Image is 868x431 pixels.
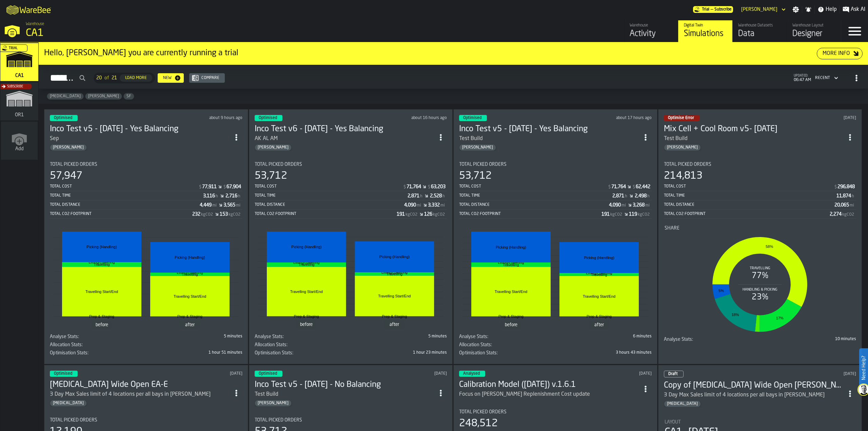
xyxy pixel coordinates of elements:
[664,391,825,399] div: 3 Day Max Sales limit of 4 locations per all bays in [PERSON_NAME]
[841,20,868,42] label: button-toggle-Menu
[255,342,350,348] div: Title
[664,135,688,143] div: Test Build
[664,170,703,182] div: 214,813
[50,334,242,342] div: stat-Analyse Stats:
[459,390,639,398] div: Focus on EA-EC Replenishment Cost update
[459,371,485,377] div: status-3 2
[255,342,288,348] span: Allocation Stats:
[792,23,835,28] div: Warehouse Layout
[837,184,855,190] div: Stat Value
[624,20,678,42] a: link-to-/wh/i/76e2a128-1b54-4d66-80d4-05ae4c277723/feed/
[459,156,652,358] section: card-SimulationDashboardCard-optimised
[255,334,447,342] div: stat-Analyse Stats:
[630,28,673,39] div: Activity
[459,417,498,430] div: 248,512
[161,371,242,376] div: Updated: 10/1/2025, 1:58:56 PM Created: 10/1/2025, 9:07:41 AM
[352,350,447,355] div: 1 hour 23 minutes
[255,135,278,143] div: AK AL AM
[842,212,854,217] span: kgCO2
[255,124,435,135] h3: Inco Test v6 - [DATE] - Yes Balancing
[820,50,853,58] div: More Info
[255,350,447,358] div: stat-Optimisation Stats:
[664,162,856,167] div: Title
[635,193,647,199] div: Stat Value
[9,46,18,50] span: Trial
[417,203,421,208] span: mi
[665,226,679,231] span: Share
[406,212,417,217] span: kgCO2
[50,350,242,358] div: stat-Optimisation Stats:
[790,6,802,13] label: button-toggle-Settings
[625,194,627,199] span: h
[50,135,59,143] div: Sep
[255,115,282,121] div: status-3 2
[664,162,711,167] span: Total Picked Orders
[50,342,83,348] span: Allocation Stats:
[645,203,650,208] span: mi
[44,109,248,364] div: ItemListCard-DashboardItemContainer
[91,73,158,83] div: ButtonLoadMore-Load More-Prev-First-Last
[255,390,435,398] div: Test Build
[255,371,282,377] div: status-3 2
[50,350,242,358] span: 2,930,300
[50,162,97,167] span: Total Picked Orders
[160,76,174,80] div: New
[693,6,733,13] a: link-to-/wh/i/76e2a128-1b54-4d66-80d4-05ae4c277723/pricing/
[255,156,447,358] section: card-SimulationDashboardCard-optimised
[664,337,856,345] div: stat-Analyse Stats:
[738,5,787,14] div: DropdownMenuValue-Gregg Arment
[0,43,38,82] a: link-to-/wh/i/76e2a128-1b54-4d66-80d4-05ae4c277723/simulations
[459,162,652,167] div: Title
[199,76,222,80] div: Compare
[459,124,639,135] div: Inco Test v5 - 10.01.25 - Yes Balancing
[557,350,652,355] div: 3 hours 43 minutes
[738,28,781,39] div: Data
[794,74,811,78] span: updated:
[50,342,145,348] div: Title
[459,184,608,189] div: Total Cost
[96,75,102,81] span: 20
[255,342,447,350] div: stat-Allocation Stats:
[668,372,678,376] span: Draft
[112,75,117,81] span: 21
[664,380,844,391] div: Copy of Enteral Wide Open EA-EC
[50,350,145,356] div: Title
[259,116,277,120] span: Optimised
[459,170,492,182] div: 53,712
[794,78,811,82] span: 06:47 AM
[255,417,447,423] div: Title
[185,322,195,327] text: after
[50,124,230,135] h3: Inco Test v5 - [DATE] - Yes Balancing
[255,202,405,207] div: Total Distance
[569,371,651,376] div: Updated: 10/1/2025, 5:59:12 AM Created: 9/30/2025, 10:12:45 AM
[50,162,242,219] div: stat-Total Picked Orders
[611,184,626,190] div: Stat Value
[50,417,242,423] div: Title
[50,334,79,339] span: Analyse Stats:
[120,74,152,82] button: button-Load More
[255,162,447,219] div: stat-Total Picked Orders
[238,194,240,199] span: h
[255,350,350,356] div: Title
[459,390,590,398] div: Focus on [PERSON_NAME] Replenishment Cost update
[407,184,421,190] div: Stat Value
[633,202,645,208] div: Stat Value
[50,162,242,167] div: Title
[664,115,699,121] div: status-2 2
[255,350,293,356] span: Optimisation Stats:
[459,202,609,207] div: Total Distance
[365,371,447,376] div: Updated: 10/1/2025, 1:07:11 PM Created: 10/1/2025, 1:06:43 PM
[815,76,830,80] div: DropdownMenuValue-4
[1,122,38,161] a: link-to-/wh/new
[459,379,639,390] div: Calibration Model (Aug/25) v.1.6.1
[664,391,844,399] div: 3 Day Max Sales limit of 4 locations per all bays in EA-EC
[741,7,777,12] div: DropdownMenuValue-Gregg Arment
[664,337,693,342] span: Analyse Stats:
[404,202,416,208] div: Stat Value
[50,350,88,356] span: Optimisation Stats:
[26,22,44,26] span: Warehouse
[459,334,488,339] span: Analyse Stats:
[408,193,419,199] div: Stat Value
[664,184,834,189] div: Total Cost
[459,212,601,216] div: Total CO2 Footprint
